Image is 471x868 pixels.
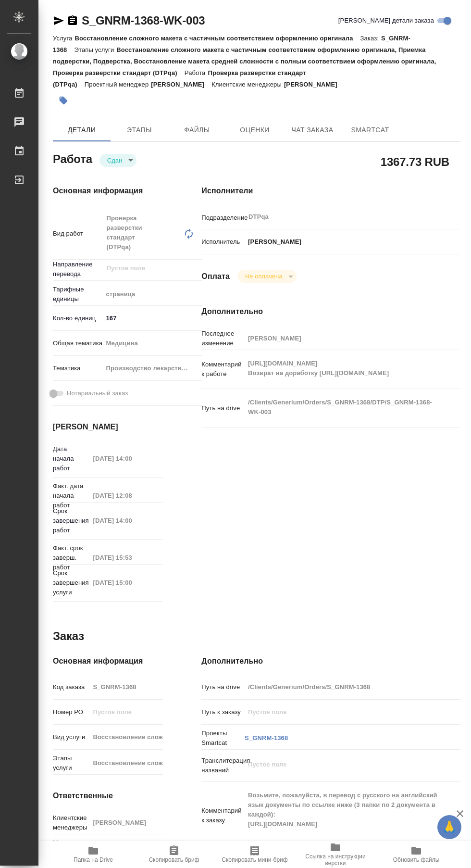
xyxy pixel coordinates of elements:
[134,841,214,868] button: Скопировать бриф
[53,260,103,279] p: Направление перевода
[237,270,297,283] div: Сдан
[245,680,439,694] input: Пустое поле
[53,339,103,348] p: Общая тематика
[89,816,163,830] input: Пустое поле
[53,229,103,239] p: Вид работ
[53,754,89,773] p: Этапы услуги
[103,360,202,377] div: Производство лекарственных препаратов
[245,237,301,247] p: [PERSON_NAME]
[74,35,360,42] p: Восстановление сложного макета с частичным соответствием оформлению оригинала
[53,421,163,433] h4: [PERSON_NAME]
[103,286,202,302] div: страница
[53,655,163,667] h4: Основная информация
[232,124,278,136] span: Оценки
[89,680,163,694] input: Пустое поле
[53,682,89,692] p: Код заказа
[53,732,89,742] p: Вид услуги
[289,124,335,136] span: Чат заказа
[347,124,393,136] span: SmartCat
[201,360,245,379] p: Комментарий к работе
[74,46,116,53] p: Этапы услуги
[53,841,134,868] button: Папка на Drive
[242,272,285,280] button: Не оплачена
[53,707,89,717] p: Номер РО
[174,124,220,136] span: Файлы
[53,543,89,572] p: Факт. срок заверш. работ
[245,355,439,381] textarea: [URL][DOMAIN_NAME] Возврат на доработку [URL][DOMAIN_NAME]
[89,576,163,590] input: Пустое поле
[67,15,78,26] button: Скопировать ссылку
[53,150,92,167] h2: Работа
[89,756,163,770] input: Пустое поле
[53,15,64,26] button: Скопировать ссылку для ЯМессенджера
[53,444,89,473] p: Дата начала работ
[338,16,434,25] span: [PERSON_NAME] детали заказа
[53,314,103,323] p: Кол-во единиц
[53,629,84,644] h2: Заказ
[85,81,151,88] p: Проектный менеджер
[185,69,208,76] p: Работа
[59,124,105,136] span: Детали
[222,856,287,863] span: Скопировать мини-бриф
[245,394,439,420] textarea: /Clients/Generium/Orders/S_GNRM-1368/DTP/S_GNRM-1368-WK-003
[53,285,103,304] p: Тарифные единицы
[201,806,245,825] p: Комментарий к заказу
[106,263,180,274] input: Пустое поле
[201,403,245,413] p: Путь на drive
[295,841,376,868] button: Ссылка на инструкции верстки
[89,730,163,744] input: Пустое поле
[201,237,245,247] p: Исполнитель
[201,213,245,223] p: Подразделение
[53,185,163,197] h4: Основная информация
[67,389,128,398] span: Нотариальный заказ
[103,335,202,352] div: Медицина
[381,153,449,170] h2: 1367.73 RUB
[301,853,370,867] span: Ссылка на инструкции верстки
[53,838,89,857] p: Менеджеры верстки
[201,329,245,348] p: Последнее изменение
[53,46,436,76] p: Восстановление сложного макета с частичным соответствием оформлению оригинала, Приемка подверстки...
[393,856,440,863] span: Обновить файлы
[245,787,439,842] textarea: Возьмите, пожалуйста, в перевод с русского на английский язык документы по ссылке ниже (3 папки п...
[89,514,163,528] input: Пустое поле
[89,452,163,465] input: Пустое поле
[201,707,245,717] p: Путь к заказу
[201,729,245,748] p: Проекты Smartcat
[89,551,163,565] input: Пустое поле
[211,81,284,88] p: Клиентские менеджеры
[89,489,163,503] input: Пустое поле
[284,81,345,88] p: [PERSON_NAME]
[245,705,439,719] input: Пустое поле
[201,682,245,692] p: Путь на drive
[89,705,163,719] input: Пустое поле
[74,856,113,863] span: Папка на Drive
[149,856,199,863] span: Скопировать бриф
[53,813,89,832] p: Клиентские менеджеры
[104,156,125,164] button: Сдан
[360,35,381,42] p: Заказ:
[245,331,439,345] input: Пустое поле
[82,14,205,27] a: S_GNRM-1368-WK-003
[53,506,89,535] p: Срок завершения работ
[53,90,74,111] button: Добавить тэг
[116,124,162,136] span: Этапы
[53,568,89,597] p: Срок завершения услуги
[201,306,460,317] h4: Дополнительно
[53,790,163,802] h4: Ответственные
[201,655,460,667] h4: Дополнительно
[441,817,458,837] span: 🙏
[99,154,136,167] div: Сдан
[53,35,74,42] p: Услуга
[437,815,461,839] button: 🙏
[201,185,460,197] h4: Исполнители
[151,81,211,88] p: [PERSON_NAME]
[376,841,457,868] button: Обновить файлы
[53,481,89,510] p: Факт. дата начала работ
[214,841,295,868] button: Скопировать мини-бриф
[201,271,230,282] h4: Оплата
[53,364,103,373] p: Тематика
[201,756,245,775] p: Транслитерация названий
[245,734,288,742] a: S_GNRM-1368
[103,311,202,325] input: ✎ Введи что-нибудь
